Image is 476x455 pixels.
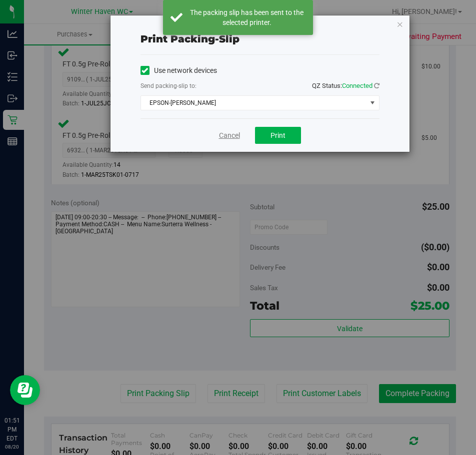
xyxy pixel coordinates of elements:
span: select [366,96,378,110]
a: Cancel [219,130,240,141]
span: Connected [342,82,372,89]
div: The packing slip has been sent to the selected printer. [188,7,305,27]
span: Print [270,131,285,139]
label: Send packing-slip to: [140,81,196,90]
label: Use network devices [140,65,217,76]
iframe: Resource center [10,375,40,405]
button: Print [255,127,301,144]
span: QZ Status: [312,82,379,89]
span: Print packing-slip [140,33,239,45]
span: EPSON-[PERSON_NAME] [141,96,366,110]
